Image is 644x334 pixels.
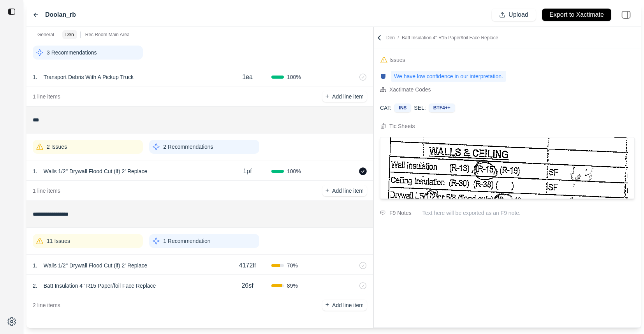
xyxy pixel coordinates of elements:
[47,143,67,151] p: 2 Issues
[422,209,635,217] p: Text here will be exported as an F9 note.
[332,93,364,100] p: Add line item
[402,35,498,40] span: Batt Insulation 4'' R15 Paper/foil Face Replace
[394,104,411,112] div: INS
[332,187,364,195] p: Add line item
[33,187,60,195] p: 1 line items
[332,301,364,309] p: Add line item
[40,280,159,291] p: Batt Insulation 4'' R15 Paper/foil Face Replace
[40,166,151,177] p: Walls 1/2'' Drywall Flood Cut (lf) 2' Replace
[242,72,253,82] p: 1ea
[47,49,97,56] p: 3 Recommendations
[380,211,385,215] img: comment
[414,104,426,112] p: SEL:
[243,167,252,176] p: 1pf
[287,73,301,81] span: 100 %
[380,73,386,79] img: confidence-issue.svg
[326,186,329,195] p: +
[322,185,367,196] button: +Add line item
[386,35,498,41] p: Den
[65,32,74,38] p: Den
[389,121,415,131] div: Tic Sheets
[33,167,37,175] p: 1 .
[549,11,604,19] p: Export to Xactimate
[33,262,37,269] p: 1 .
[542,9,611,21] button: Export to Xactimate
[40,72,137,83] p: Transport Debris With A Pickup Truck
[40,260,151,271] p: Walls 1/2'' Drywall Flood Cut (lf) 2' Replace
[389,85,431,94] div: Xactimate Codes
[429,104,455,112] div: BTF4++
[239,261,256,270] p: 4172lf
[45,10,76,19] label: Doolan_rb
[387,137,628,199] img: Cropped Image
[47,237,70,245] p: 11 Issues
[391,71,506,82] p: We have low confidence in our interpretation.
[33,282,37,290] p: 2 .
[37,32,54,38] p: General
[395,35,402,40] span: /
[326,301,329,309] p: +
[8,8,16,16] img: toggle sidebar
[326,92,329,101] p: +
[163,237,210,245] p: 1 Recommendation
[287,262,298,269] span: 70 %
[509,11,528,19] p: Upload
[163,143,213,151] p: 2 Recommendations
[85,32,130,38] p: Rec Room Main Area
[322,91,367,102] button: +Add line item
[322,300,367,311] button: +Add line item
[241,281,253,290] p: 26sf
[380,104,391,112] p: CAT:
[33,93,60,100] p: 1 line items
[287,282,298,290] span: 89 %
[33,301,60,309] p: 2 line items
[33,73,37,81] p: 1 .
[389,208,412,218] div: F9 Notes
[389,55,405,65] div: Issues
[287,167,301,175] span: 100 %
[492,9,536,21] button: Upload
[618,6,635,23] img: right-panel.svg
